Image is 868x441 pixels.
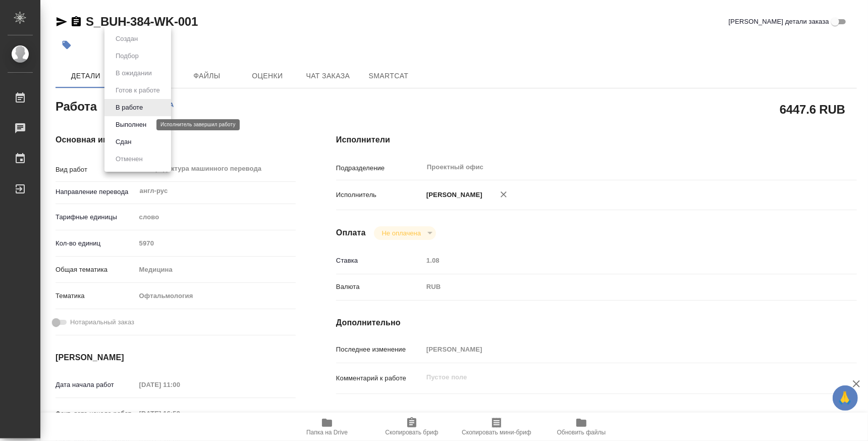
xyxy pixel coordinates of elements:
[113,33,141,44] button: Создан
[113,102,146,113] button: В работе
[113,85,163,96] button: Готов к работе
[113,119,149,130] button: Выполнен
[113,154,146,165] button: Отменен
[113,68,155,79] button: В ожидании
[113,51,142,62] button: Подбор
[113,136,134,148] button: Сдан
